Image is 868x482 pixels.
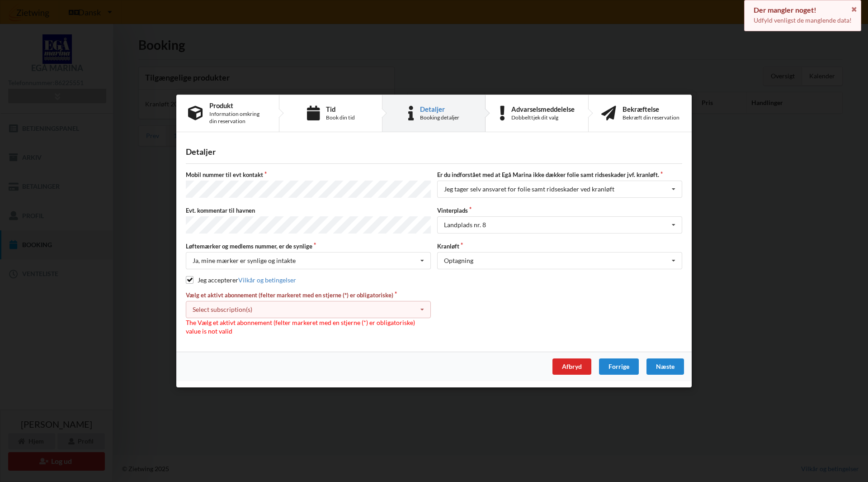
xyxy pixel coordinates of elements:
[186,147,682,157] div: Detaljer
[186,276,296,284] label: Jeg accepterer
[193,305,252,313] div: Select subscription(s)
[186,171,431,179] label: Mobil nummer til evt kontakt
[437,171,682,179] label: Er du indforstået med at Egå Marina ikke dækker folie samt ridseskader jvf. kranløft.
[623,105,679,113] div: Bekræftelse
[437,242,682,250] label: Kranløft
[444,186,614,192] div: Jeg tager selv ansvaret for folie samt ridseskader ved kranløft
[420,114,459,121] div: Booking detaljer
[599,358,639,375] div: Forrige
[754,5,852,14] div: Der mangler noget!
[326,114,355,121] div: Book din tid
[444,258,473,264] div: Optagning
[193,258,296,264] div: Ja, mine mærker er synlige og intakte
[186,319,415,335] span: The Vælg et aktivt abonnement (felter markeret med en stjerne (*) er obligatoriske) value is not ...
[209,102,267,109] div: Produkt
[646,358,684,375] div: Næste
[511,105,575,113] div: Advarselsmeddelelse
[754,16,852,25] p: Udfyld venligst de manglende data!
[444,222,486,228] div: Landplads nr. 8
[326,105,355,113] div: Tid
[238,276,296,284] a: Vilkår og betingelser
[623,114,679,121] div: Bekræft din reservation
[186,291,431,299] label: Vælg et aktivt abonnement (felter markeret med en stjerne (*) er obligatoriske)
[437,206,682,215] label: Vinterplads
[186,242,431,250] label: Løftemærker og medlems nummer, er de synlige
[209,110,267,125] div: Information omkring din reservation
[552,358,591,375] div: Afbryd
[511,114,575,121] div: Dobbelttjek dit valg
[420,105,459,113] div: Detaljer
[186,206,431,215] label: Evt. kommentar til havnen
